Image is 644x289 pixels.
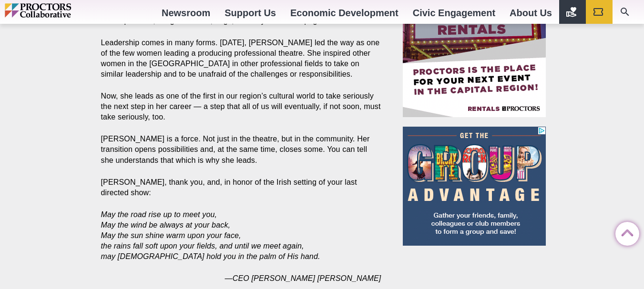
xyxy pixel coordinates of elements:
p: [PERSON_NAME], thank you, and, in honor of the Irish setting of your last directed show: [101,177,381,198]
em: —CEO [PERSON_NAME] [PERSON_NAME] [225,274,381,282]
em: may [DEMOGRAPHIC_DATA] hold you in the palm of His hand. [101,252,320,260]
p: Now, she leads as one of the first in our region’s cultural world to take seriously the next step... [101,91,381,122]
em: May the wind be always at your back, [101,221,231,229]
p: [PERSON_NAME] is a force. Not just in the theatre, but in the community. Her transition opens pos... [101,134,381,165]
iframe: Advertisement [403,127,546,246]
em: the rains fall soft upon your fields, and until we meet again, [101,242,304,250]
em: May the sun shine warm upon your face, [101,231,241,239]
em: May the road rise up to meet you, [101,210,217,219]
p: Leadership comes in many forms. [DATE], [PERSON_NAME] led the way as one of the few women leading... [101,38,381,80]
a: Back to Top [615,222,634,241]
img: Proctors logo [5,3,112,18]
